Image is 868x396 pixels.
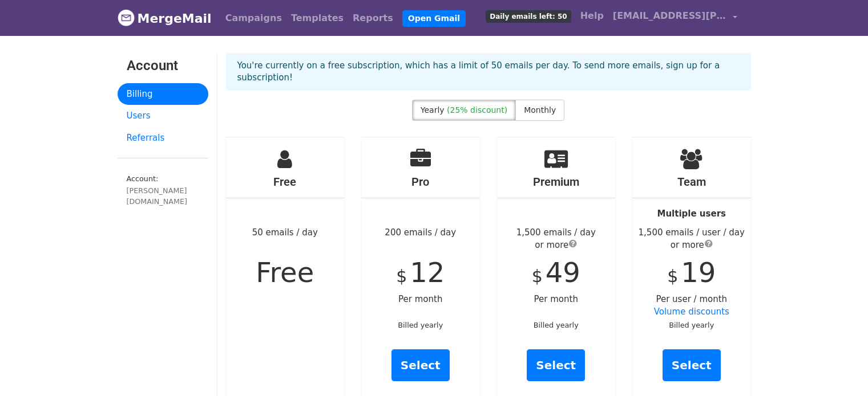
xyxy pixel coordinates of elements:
[527,349,585,381] a: Select
[286,7,348,30] a: Templates
[669,321,714,329] small: Billed yearly
[481,5,575,27] a: Daily emails left: 50
[532,266,543,286] span: $
[127,174,199,207] small: Account:
[497,175,616,189] h4: Premium
[421,105,445,115] span: Yearly
[486,10,571,23] span: Daily emails left: 50
[524,105,556,115] span: Monthly
[226,175,345,189] h4: Free
[667,266,678,286] span: $
[576,5,608,27] a: Help
[497,226,616,252] div: 1,500 emails / day or more
[361,175,480,189] h4: Pro
[402,10,466,27] a: Open Gmail
[546,256,580,288] span: 49
[663,349,721,381] a: Select
[681,256,716,288] span: 19
[118,6,212,30] a: MergeMail
[657,209,726,219] strong: Multiple users
[447,105,507,115] span: (25% discount)
[348,7,398,30] a: Reports
[127,58,199,74] h3: Account
[237,60,740,84] p: You're currently on a free subscription, which has a limit of 50 emails per day. To send more ema...
[608,5,742,31] a: [EMAIL_ADDRESS][PERSON_NAME][DOMAIN_NAME]
[118,105,208,127] a: Users
[127,185,199,207] div: [PERSON_NAME][DOMAIN_NAME]
[396,266,407,286] span: $
[221,7,286,30] a: Campaigns
[118,83,208,105] a: Billing
[118,9,135,26] img: MergeMail logo
[654,307,729,317] a: Volume discounts
[398,321,443,329] small: Billed yearly
[534,321,579,329] small: Billed yearly
[632,175,751,189] h4: Team
[391,349,450,381] a: Select
[256,256,314,288] span: Free
[118,127,208,149] a: Referrals
[632,226,751,252] div: 1,500 emails / user / day or more
[613,9,727,23] span: [EMAIL_ADDRESS][PERSON_NAME][DOMAIN_NAME]
[410,256,445,288] span: 12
